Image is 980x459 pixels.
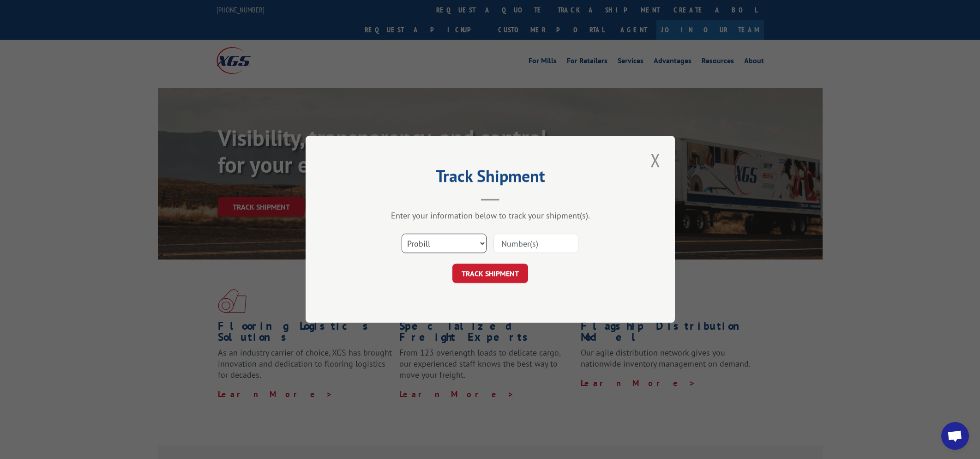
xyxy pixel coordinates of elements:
[941,422,969,450] a: Open chat
[648,147,663,173] button: Close modal
[452,264,528,284] button: TRACK SHIPMENT
[493,234,578,254] input: Number(s)
[352,211,629,221] div: Enter your information below to track your shipment(s).
[352,169,629,187] h2: Track Shipment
